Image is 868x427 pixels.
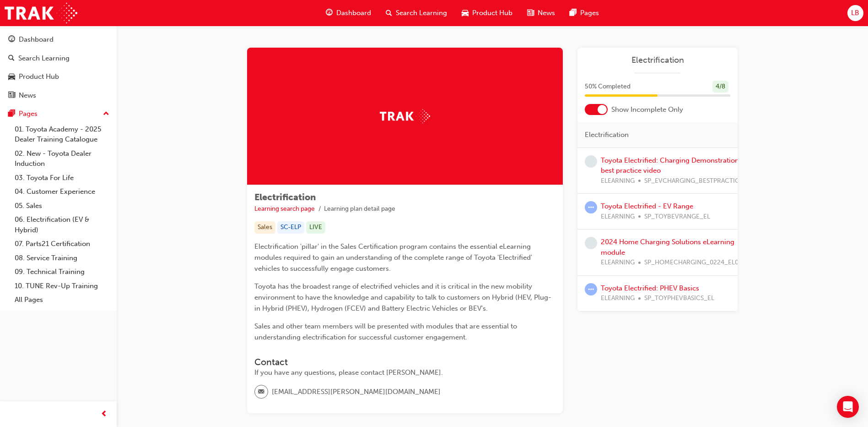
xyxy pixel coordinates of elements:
[5,3,77,23] img: Trak
[851,8,859,18] span: LB
[272,387,441,397] span: [EMAIL_ADDRESS][PERSON_NAME][DOMAIN_NAME]
[585,283,597,296] span: learningRecordVerb_ATTEMPT-icon
[644,176,743,186] span: SP_EVCHARGING_BESTPRACTICE
[386,7,392,19] span: search-icon
[103,108,109,120] span: up-icon
[644,212,710,222] span: SP_TOYBEVRANGE_EL
[101,409,108,420] span: prev-icon
[254,322,519,341] span: Sales and other team members will be presented with modules that are essential to understanding e...
[254,205,315,213] a: Learning search page
[585,55,730,66] a: Electrification
[601,176,635,186] span: ELEARNING
[538,8,555,18] span: News
[336,8,371,18] span: Dashboard
[11,147,113,171] a: 02. New - Toyota Dealer Induction
[11,251,113,265] a: 08. Service Training
[254,192,316,203] span: Electrification
[11,279,113,293] a: 10. TUNE Rev-Up Training
[11,293,113,307] a: All Pages
[11,237,113,251] a: 07. Parts21 Certification
[11,185,113,199] a: 04. Customer Experience
[611,104,683,115] span: Show Incomplete Only
[11,265,113,279] a: 09. Technical Training
[324,204,395,214] li: Learning plan detail page
[454,4,520,22] a: car-iconProduct Hub
[11,199,113,213] a: 05. Sales
[585,82,631,92] span: 50 % Completed
[570,7,577,19] span: pages-icon
[254,367,555,378] div: If you have any questions, please contact [PERSON_NAME].
[8,110,15,118] span: pages-icon
[254,242,534,273] span: Electrification 'pillar' in the Sales Certification program contains the essential eLearning modu...
[254,357,555,367] h3: Contact
[8,36,15,44] span: guage-icon
[4,29,113,105] button: DashboardSearch LearningProduct HubNews
[601,293,635,304] span: ELEARNING
[4,105,113,122] button: Pages
[378,4,454,22] a: search-iconSearch Learning
[585,155,597,168] span: learningRecordVerb_NONE-icon
[4,50,113,67] a: Search Learning
[380,109,430,123] img: Trak
[8,73,15,81] span: car-icon
[318,4,378,22] a: guage-iconDashboard
[472,8,512,18] span: Product Hub
[580,8,599,18] span: Pages
[8,92,15,100] span: news-icon
[8,55,15,63] span: search-icon
[396,8,447,18] span: Search Learning
[585,201,597,213] span: learningRecordVerb_ATTEMPT-icon
[258,386,264,398] span: email-icon
[326,7,333,19] span: guage-icon
[4,31,113,48] a: Dashboard
[277,221,304,234] div: SC-ELP
[601,284,699,292] a: Toyota Electrified: PHEV Basics
[18,53,70,64] div: Search Learning
[601,156,739,175] a: Toyota Electrified: Charging Demonstration best practice video
[601,257,635,268] span: ELEARNING
[601,202,693,210] a: Toyota Electrified - EV Range
[837,396,859,418] div: Open Intercom Messenger
[254,221,275,234] div: Sales
[601,238,734,257] a: 2024 Home Charging Solutions eLearning module
[11,213,113,237] a: 06. Electrification (EV & Hybrid)
[11,122,113,147] a: 01. Toyota Academy - 2025 Dealer Training Catalogue
[527,7,534,19] span: news-icon
[847,5,863,21] button: LB
[644,293,714,304] span: SP_TOYPHEVBASICS_EL
[306,221,325,234] div: LIVE
[254,282,551,312] span: Toyota has the broadest range of electrified vehicles and it is critical in the new mobility envi...
[19,34,54,45] div: Dashboard
[462,7,469,19] span: car-icon
[4,68,113,85] a: Product Hub
[19,90,36,101] div: News
[11,171,113,185] a: 03. Toyota For Life
[4,87,113,104] a: News
[601,212,635,222] span: ELEARNING
[585,130,629,140] span: Electrification
[520,4,562,22] a: news-iconNews
[19,109,38,119] div: Pages
[19,71,59,82] div: Product Hub
[562,4,606,22] a: pages-iconPages
[585,237,597,249] span: learningRecordVerb_NONE-icon
[712,81,728,93] div: 4 / 8
[644,257,742,268] span: SP_HOMECHARGING_0224_EL01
